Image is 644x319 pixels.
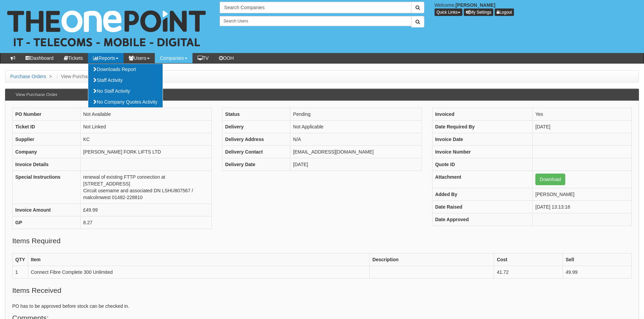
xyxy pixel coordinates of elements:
[563,253,632,266] th: Sell
[88,96,162,107] a: No Company Quotes Activity
[88,86,162,96] a: No Staff Activity
[80,108,212,121] td: Not Available
[13,266,28,279] td: 1
[59,53,88,63] a: Tickets
[13,158,80,171] th: Invoice Details
[456,2,495,8] b: [PERSON_NAME]
[494,253,563,266] th: Cost
[533,121,632,133] td: [DATE]
[13,133,80,146] th: Supplier
[432,121,532,133] th: Date Required By
[290,158,422,171] td: [DATE]
[12,303,632,309] p: PO has to be approved before stock can be checked in.
[432,108,532,121] th: Invoiced
[290,133,422,146] td: N/A
[290,108,422,121] td: Pending
[88,75,162,86] a: Staff Activity
[13,146,80,158] th: Company
[13,121,80,133] th: Ticket ID
[533,201,632,213] td: [DATE] 13:13:16
[435,8,462,16] button: Quick Links
[432,213,532,226] th: Date Approved
[432,158,532,171] th: Quote ID
[12,285,61,296] legend: Items Received
[155,53,192,63] a: Companies
[55,73,106,80] li: View Purchase Order
[533,108,632,121] td: Yes
[432,133,532,146] th: Invoice Date
[535,174,565,185] a: Download
[13,216,80,229] th: GP
[28,253,369,266] th: Item
[80,146,212,158] td: [PERSON_NAME] FORK LIFTS LTD
[13,204,80,216] th: Invoice Amount
[28,266,369,279] td: Connect Fibre Complete 300 Unlimited
[80,216,212,229] td: 8.27
[80,133,212,146] td: KC
[494,266,563,279] td: 41.72
[80,121,212,133] td: Not Linked
[533,188,632,201] td: [PERSON_NAME]
[432,146,532,158] th: Invoice Number
[13,171,80,204] th: Special Instructions
[88,64,162,75] a: Downloads Report
[13,253,28,266] th: QTY
[192,53,214,63] a: TV
[432,201,532,213] th: Date Raised
[464,8,494,16] a: My Settings
[124,53,155,63] a: Users
[290,121,422,133] td: Not Applicable
[222,133,290,146] th: Delivery Address
[20,53,59,63] a: Dashboard
[222,158,290,171] th: Delivery Date
[214,53,239,63] a: OOH
[370,253,494,266] th: Description
[495,8,514,16] a: Logout
[290,146,422,158] td: [EMAIL_ADDRESS][DOMAIN_NAME]
[220,16,411,26] input: Search Users
[13,108,80,121] th: PO Number
[80,204,212,216] td: £49.99
[563,266,632,279] td: 49.99
[88,53,124,63] a: Reports
[222,146,290,158] th: Delivery Contact
[48,74,54,79] span: >
[432,188,532,201] th: Added By
[220,2,411,13] input: Search Companies
[222,108,290,121] th: Status
[12,89,61,101] h3: View Purchase Order
[12,236,60,246] legend: Items Required
[429,2,644,16] div: Welcome,
[432,171,532,188] th: Attachment
[80,171,212,204] td: renewal of existing FTTP connection at [STREET_ADDRESS] Circuit username and associated DN LSHU80...
[10,74,46,79] a: Purchase Orders
[222,121,290,133] th: Delivery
